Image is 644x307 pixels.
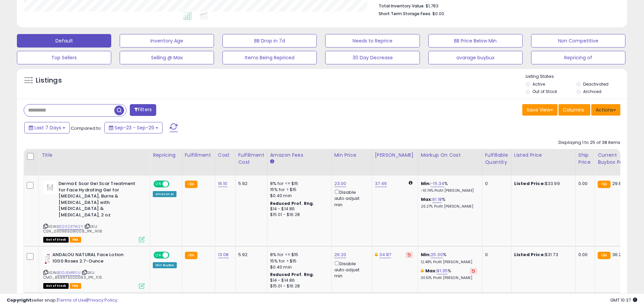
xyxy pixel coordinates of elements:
[598,252,610,259] small: FBA
[598,152,633,166] div: Current Buybox Price
[70,283,81,289] span: FBA
[130,104,156,116] button: Filters
[421,196,477,209] div: %
[120,34,214,48] button: Inventory Age
[612,180,624,187] span: 29.88
[522,104,557,116] button: Save View
[185,181,197,188] small: FBA
[34,124,61,131] span: Last 7 Days
[270,206,326,212] div: $14 - $14.86
[270,278,326,283] div: $14 - $14.86
[431,251,443,258] a: 25.00
[432,10,444,17] span: $0.00
[421,204,477,209] p: 26.27% Profit [PERSON_NAME]
[43,181,57,194] img: 21eMmA+uBtL._SL40_.jpg
[88,297,117,303] a: Privacy Policy
[168,252,179,258] span: OFF
[42,152,147,159] div: Title
[222,34,317,48] button: BB Drop in 7d
[334,188,367,208] div: Disable auto adjust min
[115,124,154,131] span: Sep-23 - Sep-29
[563,106,584,113] span: Columns
[7,297,117,304] div: seller snap | |
[431,180,444,187] a: -15.34
[154,181,163,187] span: ON
[270,181,326,187] div: 8% for <= $15
[421,260,477,265] p: 12.48% Profit [PERSON_NAME]
[43,283,69,289] span: All listings that are currently out of stock and unavailable for purchase on Amazon
[514,181,570,187] div: $33.99
[375,152,415,159] div: [PERSON_NAME]
[485,252,506,258] div: 0
[421,188,477,193] p: -10.74% Profit [PERSON_NAME]
[432,196,442,203] a: 61.18
[421,181,477,193] div: %
[270,283,326,289] div: $15.01 - $16.28
[17,34,111,48] button: Default
[153,262,177,268] div: Win BuyBox
[437,268,448,274] a: 81.35
[583,89,601,94] label: Archived
[218,180,228,187] a: 16.10
[514,152,573,159] div: Listed Price
[514,180,545,187] b: Listed Price:
[218,251,229,258] a: 13.08
[421,268,477,280] div: %
[168,181,179,187] span: OFF
[153,191,176,197] div: Amazon AI
[375,180,387,187] a: 37.49
[71,125,102,131] span: Compared to:
[270,159,274,165] small: Amazon Fees.
[222,51,317,64] button: Items Being Repriced
[334,152,369,159] div: Min Price
[379,1,615,9] li: $1,783
[558,104,590,116] button: Columns
[43,252,145,288] div: ASIN:
[185,252,197,259] small: FBA
[421,252,477,264] div: %
[270,193,326,199] div: $0.40 min
[583,81,609,87] label: Deactivated
[379,11,431,17] b: Short Term Storage Fees:
[270,187,326,193] div: 15% for > $15
[485,152,508,166] div: Fulfillable Quantity
[379,251,391,258] a: 34.87
[334,260,367,279] div: Disable auto adjust min
[379,3,425,9] b: Total Inventory Value:
[425,268,437,274] b: Max:
[578,152,592,166] div: Ship Price
[57,270,80,276] a: B00JEMRFIU
[270,152,329,159] div: Amazon Fees
[185,152,212,159] div: Fulfillment
[43,181,145,242] div: ASIN:
[421,276,477,280] p: 30.51% Profit [PERSON_NAME]
[325,51,420,64] button: 30 Day Decrease
[428,34,523,48] button: BB Price Below Min
[24,122,70,133] button: Last 7 Days
[334,251,347,258] a: 26.20
[418,149,482,176] th: The percentage added to the cost of goods (COGS) that forms the calculator for Min & Max prices.
[270,272,314,277] b: Reduced Prof. Rng.
[17,51,111,64] button: Top Sellers
[532,89,557,94] label: Out of Stock
[43,252,51,265] img: 41YD19DhsrL._SL40_.jpg
[58,297,87,303] a: Terms of Use
[514,251,545,258] b: Listed Price:
[58,181,141,220] b: Derma E Scar Gel Scar Treatment for Face Hydrating Gel for [MEDICAL_DATA], Burns & [MEDICAL_DATA]...
[612,251,624,258] span: 36.26
[153,152,179,159] div: Repricing
[238,181,262,187] div: 5.92
[532,81,545,87] label: Active
[591,104,620,116] button: Actions
[238,152,264,166] div: Fulfillment Cost
[154,252,163,258] span: ON
[270,212,326,218] div: $15.01 - $16.28
[43,270,102,280] span: | SKU: CMD_859975020083_1PK_11.15
[43,237,69,243] span: All listings that are currently out of stock and unavailable for purchase on Amazon
[421,152,479,159] div: Markup on Cost
[52,252,135,266] b: ANDALOU NATURAL Face Lotion 1000 Roses 2.7-Ounce
[610,297,637,303] span: 2025-10-7 10:37 GMT
[421,180,431,187] b: Min:
[514,252,570,258] div: $31.73
[36,76,62,85] h5: Listings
